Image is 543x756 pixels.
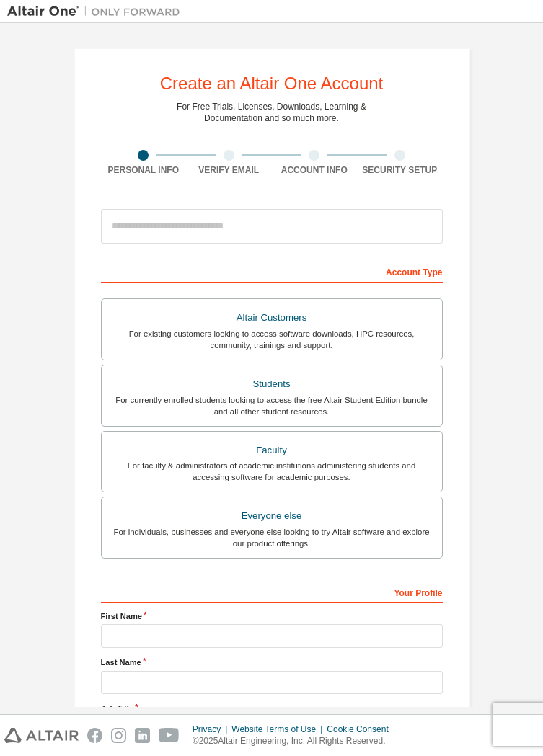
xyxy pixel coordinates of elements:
[7,4,187,19] img: Altair One
[111,728,126,743] img: instagram.svg
[110,506,433,526] div: Everyone else
[159,728,180,743] img: youtube.svg
[110,526,433,549] div: For individuals, businesses and everyone else looking to try Altair software and explore our prod...
[101,610,443,622] label: First Name
[110,328,433,351] div: For existing customers looking to access software downloads, HPC resources, community, trainings ...
[110,374,433,394] div: Students
[101,580,443,603] div: Your Profile
[177,101,366,124] div: For Free Trials, Licenses, Downloads, Learning & Documentation and so much more.
[357,164,443,176] div: Security Setup
[110,308,433,328] div: Altair Customers
[327,724,397,735] div: Cookie Consent
[101,164,187,176] div: Personal Info
[101,259,443,283] div: Account Type
[193,724,231,735] div: Privacy
[186,164,272,176] div: Verify Email
[110,394,433,417] div: For currently enrolled students looking to access the free Altair Student Edition bundle and all ...
[231,724,327,735] div: Website Terms of Use
[110,440,433,461] div: Faculty
[160,75,384,92] div: Create an Altair One Account
[193,735,397,747] p: © 2025 Altair Engineering, Inc. All Rights Reserved.
[101,657,443,668] label: Last Name
[101,703,443,714] label: Job Title
[272,164,358,176] div: Account Info
[4,728,79,743] img: altair_logo.svg
[110,460,433,483] div: For faculty & administrators of academic institutions administering students and accessing softwa...
[87,728,102,743] img: facebook.svg
[135,728,150,743] img: linkedin.svg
